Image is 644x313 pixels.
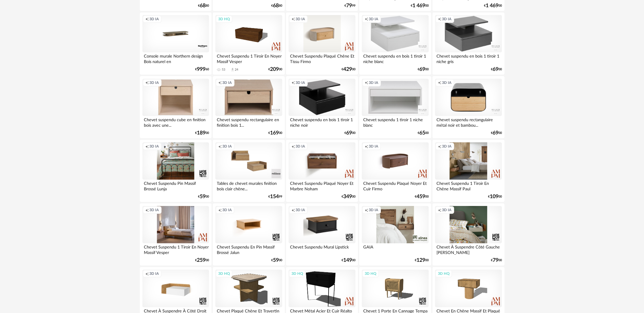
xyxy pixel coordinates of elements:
span: Creation icon [145,17,149,21]
span: 3D IA [296,17,305,21]
div: € 00 [418,131,429,135]
span: 59 [273,258,279,262]
div: € 00 [484,4,502,8]
div: € 00 [344,131,355,135]
span: Creation icon [365,144,368,149]
div: € 00 [195,258,209,262]
span: 154 [270,195,279,199]
a: Creation icon 3D IA Chevet Suspendu Plaqué Noyer Et Marbre Noham €34900 [286,140,358,202]
span: Creation icon [291,80,295,85]
span: 109 [490,195,498,199]
span: Creation icon [145,144,149,149]
div: Chevet suspendu rectangulaire en finition bois 1... [215,116,282,128]
div: € 00 [342,258,355,262]
span: 129 [417,258,425,262]
span: 3D IA [149,17,159,21]
span: Creation icon [145,271,149,276]
div: 3D HQ [362,270,379,277]
span: 68 [273,4,279,8]
span: 429 [343,67,352,71]
span: 3D IA [369,144,378,149]
div: 3D HQ [216,15,232,23]
a: Creation icon 3D IA Console murale Northern design Bois naturel en [GEOGRAPHIC_DATA]. €99960 [140,12,212,75]
span: 3D IA [222,208,232,212]
div: € 60 [195,67,209,71]
div: 3D HQ [216,270,232,277]
span: 3D IA [442,80,452,85]
span: 68 [200,4,206,8]
a: Creation icon 3D IA Chevet suspendu 1 tiroir 1 niche blanc €6500 [359,76,431,139]
div: € 00 [342,67,355,71]
span: 3D IA [222,80,232,85]
span: 3D IA [149,80,159,85]
div: 53 [222,68,225,72]
span: Creation icon [365,80,368,85]
div: Chevet suspendu 1 tiroir 1 niche blanc [362,116,428,128]
a: Creation icon 3D IA Chevet suspendu en bois 1 tiroir 1 niche gris €6900 [432,12,504,75]
span: 69 [419,67,425,71]
div: 3D HQ [435,270,452,277]
span: 79 [346,4,352,8]
span: Creation icon [218,80,222,85]
div: Chevet suspendu rectangulaire métal noir et bambou... [435,116,502,128]
div: 3D HQ [289,270,306,277]
span: Creation icon [291,17,295,21]
div: 24 [235,68,238,72]
a: Creation icon 3D IA Tables de chevet murales finition bois clair chêne... €15499 [213,140,285,202]
a: Creation icon 3D IA Chevet suspendu rectangulaire en finition bois 1... €16900 [213,76,285,139]
div: € 00 [271,258,282,262]
a: Creation icon 3D IA GAIA €12900 [359,203,431,266]
div: Chevet suspendu cube en finition bois avec une... [142,116,209,128]
a: Creation icon 3D IA Chevet suspendu rectangulaire métal noir et bambou... €6900 [432,76,504,139]
div: Chevet Suspendu 1 Tiroir En Noyer Massif Vesper [215,52,282,64]
a: Creation icon 3D IA Chevet suspendu cube en finition bois avec une... €18900 [140,76,212,139]
span: 3D IA [296,144,305,149]
div: € 00 [491,131,502,135]
span: Creation icon [291,208,295,212]
span: 3D IA [442,144,452,149]
span: Creation icon [438,208,441,212]
a: 3D HQ Chevet Suspendu 1 Tiroir En Noyer Massif Vesper 53 Download icon 24 €20900 [213,12,285,75]
span: 69 [493,131,498,135]
div: € 00 [491,258,502,262]
span: Creation icon [218,208,222,212]
div: Chevet Suspendu Plaqué Noyer Et Marbre Noham [289,180,355,191]
div: Console murale Northern design Bois naturel en [GEOGRAPHIC_DATA]. [142,52,209,64]
a: Creation icon 3D IA Chevet Suspendu 1 Tiroir En Noyer Massif Vesper €25900 [140,203,212,266]
div: Chevet Suspendu 1 Tiroir En Noyer Massif Vesper [142,243,209,255]
div: Chevet Suspendu Plaqué Chêne Et Tissu Firmo [289,52,355,64]
span: 1 469 [412,4,425,8]
span: 3D IA [149,208,159,212]
div: Chevet Suspendu 1 Tiroir En Chêne Massif Paul [435,180,502,191]
div: Chevet Suspendu En Pin Massif Brossé Jalun [215,243,282,255]
a: Creation icon 3D IA Chevet Suspendu Mural Lipstick €14900 [286,203,358,266]
div: € 00 [418,67,429,71]
span: 65 [419,131,425,135]
div: € 00 [415,258,429,262]
span: 79 [493,258,498,262]
div: € 80 [198,4,209,8]
div: € 00 [198,195,209,199]
div: Chevet Suspendu Pin Massif Brossé Lunja [142,180,209,191]
div: Tables de chevet murales finition bois clair chêne... [215,180,282,191]
span: 3D IA [149,144,159,149]
span: 3D IA [442,208,452,212]
div: € 00 [342,195,355,199]
span: 459 [417,195,425,199]
span: Creation icon [365,208,368,212]
div: € 99 [344,4,355,8]
span: 3D IA [296,80,305,85]
a: Creation icon 3D IA Chevet Suspendu Pin Massif Brossé Lunja €5900 [140,140,212,202]
div: € 00 [415,195,429,199]
a: Creation icon 3D IA Chevet À Suspendre Côté Gauche [PERSON_NAME] €7900 [432,203,504,266]
span: 349 [343,195,352,199]
div: Chevet suspendu en bois 1 tiroir 1 niche blanc [362,52,428,64]
span: Download icon [230,67,235,72]
div: € 00 [411,4,429,8]
span: 3D IA [369,80,378,85]
span: Creation icon [218,144,222,149]
span: 209 [270,67,279,71]
div: € 00 [268,131,282,135]
span: 259 [197,258,206,262]
span: 169 [270,131,279,135]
